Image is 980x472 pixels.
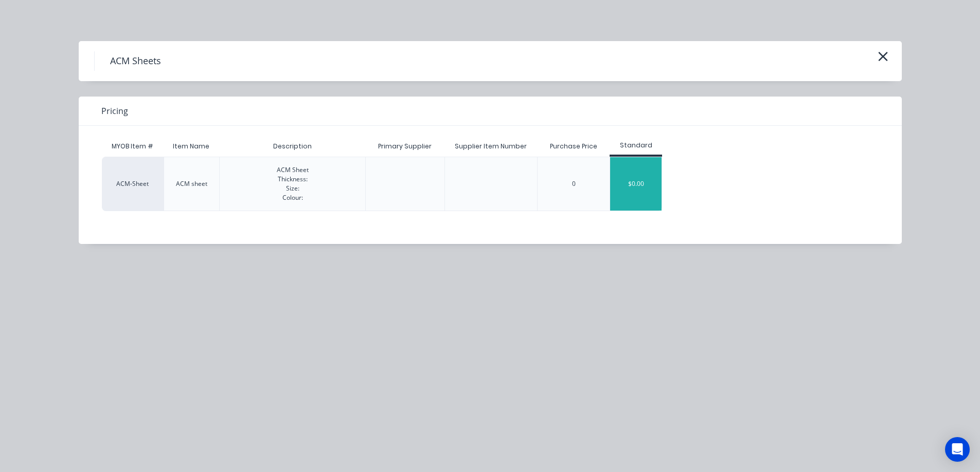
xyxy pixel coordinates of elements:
[572,179,576,188] div: 0
[102,157,164,211] div: ACM-Sheet
[610,141,662,150] div: Standard
[945,437,970,462] div: Open Intercom Messenger
[102,136,164,157] div: MYOB Item #
[277,165,309,202] div: ACM Sheet Thickness: Size: Colour:
[176,179,207,188] div: ACM sheet
[542,134,605,159] div: Purchase Price
[610,157,662,211] div: $0.00
[370,134,440,159] div: Primary Supplier
[101,105,128,117] span: Pricing
[447,134,535,159] div: Supplier Item Number
[265,134,320,159] div: Description
[165,134,218,159] div: Item Name
[94,51,176,71] h4: ACM Sheets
